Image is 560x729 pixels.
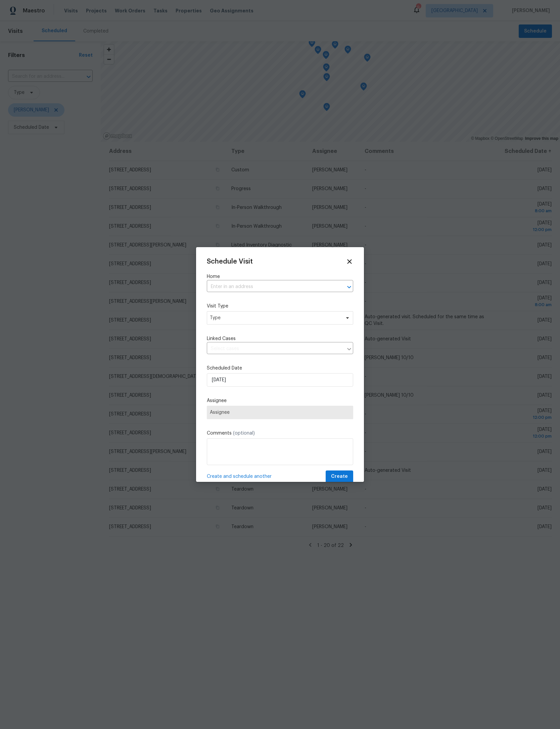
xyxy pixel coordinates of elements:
[210,315,340,321] span: Type
[207,373,353,387] input: M/D/YYYY
[207,473,272,480] span: Create and schedule another
[346,258,353,265] span: Close
[210,410,350,415] span: Assignee
[207,282,334,292] input: Enter in an address
[233,431,255,436] span: (optional)
[331,472,348,481] span: Create
[207,258,253,265] span: Schedule Visit
[207,397,353,404] label: Assignee
[207,430,353,437] label: Comments
[207,365,353,372] label: Scheduled Date
[207,273,353,280] label: Home
[207,335,236,342] span: Linked Cases
[207,303,353,310] label: Visit Type
[344,282,354,292] button: Open
[326,470,353,483] button: Create
[207,344,343,354] input: Select cases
